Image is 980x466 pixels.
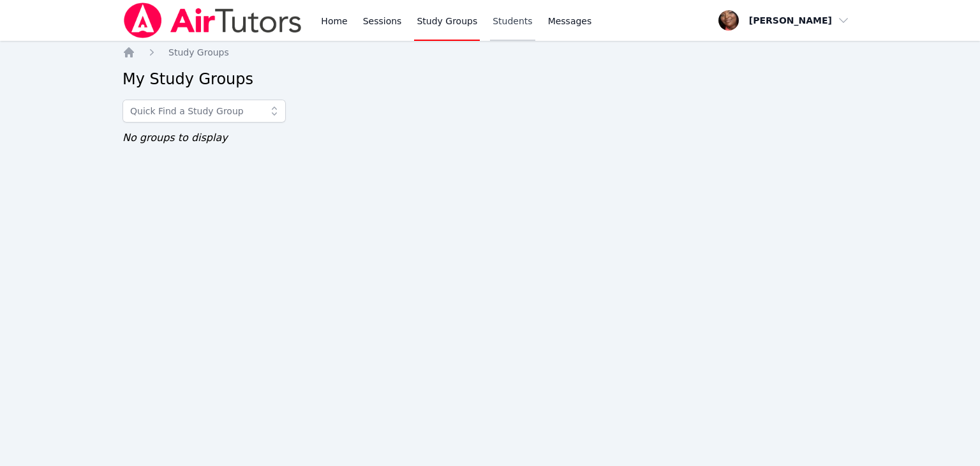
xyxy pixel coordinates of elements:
span: No groups to display [122,132,228,144]
span: Study Groups [168,47,229,57]
a: Study Groups [168,46,229,59]
img: Air Tutors [122,3,303,38]
span: Messages [548,15,592,27]
nav: Breadcrumb [122,46,857,59]
h2: My Study Groups [122,69,857,89]
input: Quick Find a Study Group [122,100,286,123]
